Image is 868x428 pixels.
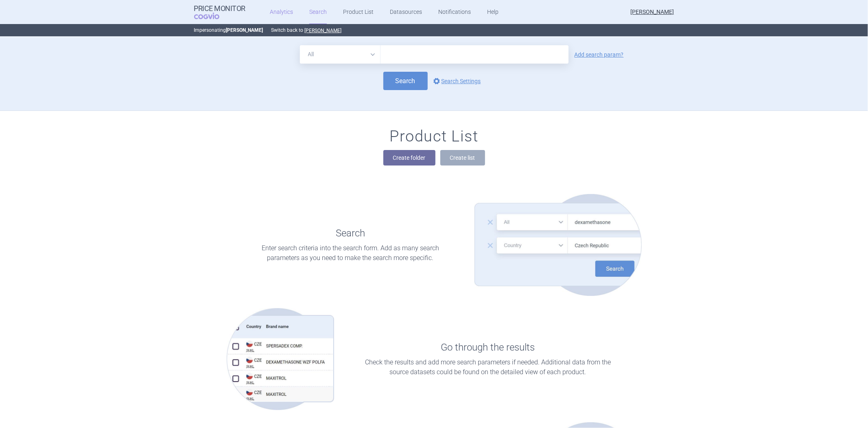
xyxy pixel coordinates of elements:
span: COGVIO [194,13,231,19]
a: Add search param? [575,52,624,57]
button: Create list [440,150,485,165]
p: Enter search criteria into the search form. Add as many search parameters as you need to make the... [251,243,450,263]
strong: Price Monitor [194,4,246,13]
p: Impersonating Switch back to [194,24,674,36]
a: Search Settings [432,76,481,86]
p: Check the results and add more search parameters if needed. Additional data from the source datas... [359,357,617,377]
a: Price MonitorCOGVIO [194,4,246,20]
h1: Go through the results [441,342,535,353]
button: Create folder [383,150,435,165]
h1: Product List [390,127,479,146]
h1: Search [336,227,365,239]
button: Search [383,72,428,90]
button: [PERSON_NAME] [305,27,342,34]
strong: [PERSON_NAME] [226,27,263,33]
